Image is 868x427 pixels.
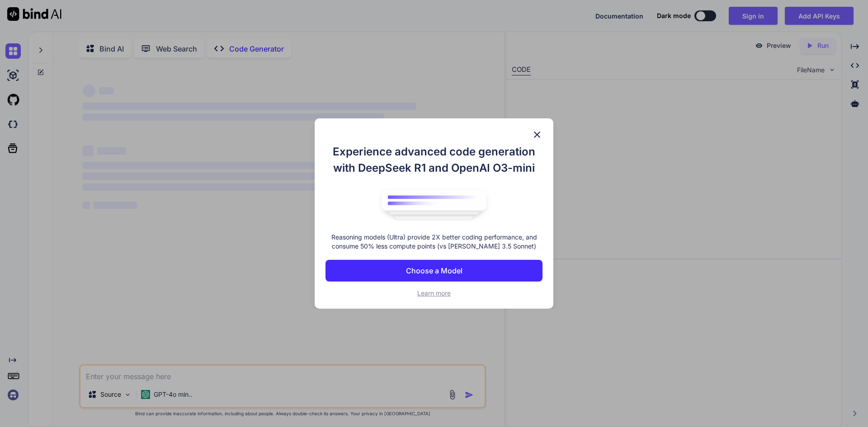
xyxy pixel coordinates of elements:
[325,233,542,251] p: Reasoning models (Ultra) provide 2X better coding performance, and consume 50% less compute point...
[532,129,542,140] img: close
[406,265,462,276] p: Choose a Model
[325,144,542,176] h1: Experience advanced code generation with DeepSeek R1 and OpenAI O3-mini
[417,289,451,297] span: Learn more
[375,185,493,224] img: bind logo
[325,260,542,282] button: Choose a Model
